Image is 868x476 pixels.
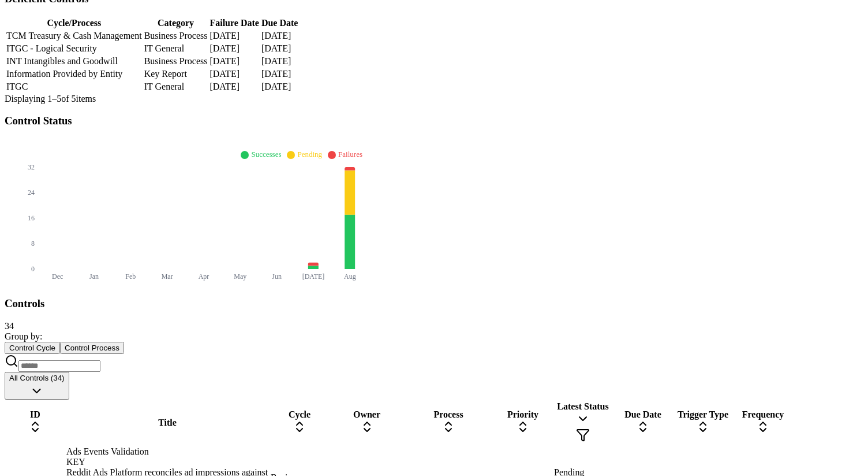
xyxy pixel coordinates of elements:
[261,43,299,54] td: [DATE]
[5,331,42,341] span: Group by:
[28,163,35,171] tspan: 32
[674,409,732,436] div: Trigger Type
[144,68,208,80] td: Key Report
[144,30,208,42] td: Business Process
[144,56,208,67] td: Business Process
[28,214,35,222] tspan: 16
[125,272,136,281] tspan: Feb
[6,17,143,29] th: Cycle/Process
[60,342,124,354] button: Control Process
[405,409,492,436] div: Process
[614,409,672,436] div: Due Date
[66,418,268,428] div: Title
[209,43,259,54] td: [DATE]
[199,272,209,281] tspan: Apr
[302,272,325,281] tspan: [DATE]
[554,401,612,444] div: Latest Status
[162,272,173,281] tspan: Mar
[261,68,299,80] td: [DATE]
[209,56,259,67] td: [DATE]
[144,43,208,54] td: IT General
[66,457,268,467] div: KEY
[331,409,403,436] div: Owner
[297,150,322,158] span: Pending
[251,150,281,158] span: Successes
[261,56,299,67] td: [DATE]
[734,409,792,436] div: Frequency
[144,17,208,29] th: Category
[31,265,35,273] tspan: 0
[6,409,64,436] div: ID
[52,272,63,281] tspan: Dec
[144,81,208,93] td: IT General
[261,81,299,93] td: [DATE]
[494,409,552,436] div: Priority
[66,447,268,467] div: Ads Events Validation
[344,272,356,281] tspan: Aug
[261,17,299,29] th: Due Date
[31,239,35,248] tspan: 8
[6,68,143,80] td: Information Provided by Entity
[338,150,362,158] span: Failures
[5,115,863,127] h3: Control Status
[5,94,96,104] span: Displaying 1– 5 of 5 items
[6,81,143,93] td: ITGC
[6,56,143,67] td: INT Intangibles and Goodwill
[234,272,246,281] tspan: May
[272,272,282,281] tspan: Jun
[209,30,259,42] td: [DATE]
[5,297,863,310] h3: Controls
[261,30,299,42] td: [DATE]
[6,30,143,42] td: TCM Treasury & Cash Management
[5,372,69,400] button: All Controls (34)
[209,17,259,29] th: Failure Date
[209,81,259,93] td: [DATE]
[5,321,14,331] span: 34
[6,43,143,54] td: ITGC - Logical Security
[5,342,60,354] button: Control Cycle
[9,374,65,382] span: All Controls (34)
[89,272,99,281] tspan: Jan
[28,189,35,197] tspan: 24
[271,409,328,436] div: Cycle
[209,68,259,80] td: [DATE]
